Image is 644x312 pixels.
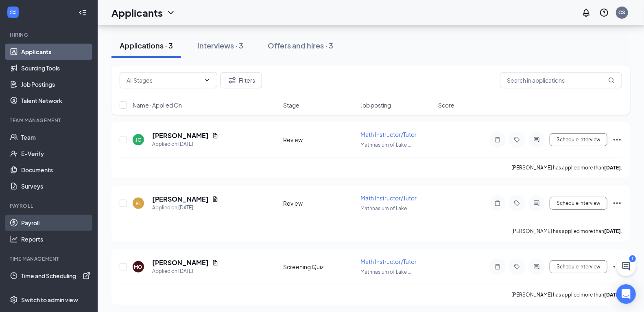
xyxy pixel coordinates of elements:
span: Math Instructor/Tutor [361,131,417,138]
svg: ChevronDown [166,8,176,18]
h5: [PERSON_NAME] [152,258,209,267]
a: E-Verify [21,145,91,162]
svg: ActiveChat [532,264,541,270]
svg: Tag [512,136,522,143]
button: ChatActive [616,257,636,276]
input: All Stages [127,76,201,85]
svg: ActiveChat [532,200,541,207]
b: [DATE] [604,165,621,171]
svg: QuestionInfo [599,8,609,18]
b: [DATE] [604,228,621,234]
a: Sourcing Tools [21,60,91,76]
svg: Document [212,196,218,202]
svg: Notifications [581,8,591,18]
a: Documents [21,162,91,178]
span: Job posting [361,101,391,109]
svg: Document [212,132,218,139]
button: Schedule Interview [550,197,607,210]
svg: Ellipses [612,135,622,145]
svg: Note [493,264,502,270]
a: Talent Network [21,92,91,109]
h5: [PERSON_NAME] [152,195,209,204]
span: Score [438,101,454,109]
div: Review [283,199,356,207]
div: Open Intercom Messenger [616,284,636,304]
svg: Settings [10,296,18,304]
div: Screening Quiz [283,263,356,271]
button: Filter Filters [220,72,262,88]
div: Hiring [10,31,89,38]
a: Reports [21,231,91,247]
button: Schedule Interview [550,133,607,146]
a: Surveys [21,178,91,194]
svg: Ellipses [612,198,622,208]
svg: Filter [227,75,237,85]
div: Review [283,136,356,144]
div: Applied on [DATE] [152,140,218,148]
svg: ChevronDown [204,77,210,83]
div: 1 [629,255,636,262]
svg: Ellipses [612,262,622,272]
input: Search in applications [500,72,622,88]
button: Schedule Interview [550,260,607,273]
svg: Note [493,136,502,143]
span: Math Instructor/Tutor [361,194,417,202]
div: Team Management [10,117,89,124]
a: Team [21,129,91,145]
p: [PERSON_NAME] has applied more than . [511,228,622,235]
svg: ChatActive [621,261,631,271]
div: MO [134,264,143,270]
div: Offers and hires · 3 [268,40,333,51]
div: TIME MANAGEMENT [10,255,89,262]
span: Stage [283,101,299,109]
a: Job Postings [21,76,91,92]
div: Switch to admin view [21,296,78,304]
div: JC [135,136,141,143]
div: Interviews · 3 [197,40,243,51]
svg: Collapse [79,9,87,17]
div: Applications · 3 [120,40,173,51]
span: Mathnasium of Lake ... [361,142,412,148]
a: Applicants [21,44,91,60]
span: Math Instructor/Tutor [361,258,417,265]
svg: Document [212,259,218,266]
div: EL [136,200,141,207]
svg: MagnifyingGlass [608,77,615,83]
a: Time and SchedulingExternalLink [21,268,91,284]
svg: Tag [512,264,522,270]
b: [DATE] [604,292,621,298]
svg: Tag [512,200,522,207]
div: Applied on [DATE] [152,267,218,275]
p: [PERSON_NAME] has applied more than . [511,291,622,298]
svg: WorkstreamLogo [9,8,17,16]
svg: ActiveChat [532,136,541,143]
div: Payroll [10,202,89,209]
span: Mathnasium of Lake ... [361,269,412,275]
span: Mathnasium of Lake ... [361,205,412,211]
svg: Note [493,200,502,207]
div: Applied on [DATE] [152,204,218,212]
a: Payroll [21,215,91,231]
p: [PERSON_NAME] has applied more than . [511,164,622,171]
div: CS [619,9,626,16]
h5: [PERSON_NAME] [152,131,209,140]
span: Name · Applied On [133,101,182,109]
h1: Applicants [111,6,163,20]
